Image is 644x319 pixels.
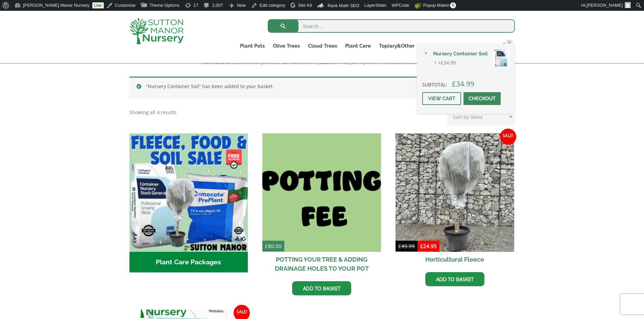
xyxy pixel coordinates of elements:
img: Horticultural Fleece [396,133,514,252]
strong: Subtotal: [422,81,447,88]
span: Site Kit [298,3,312,8]
a: Nursery Container Soil [429,49,509,59]
span: £ [420,243,423,249]
h2: Horticultural Fleece [396,252,514,267]
a: Plant Pots [236,41,269,51]
a: Plant Care [341,41,375,51]
img: logo [129,18,184,44]
a: About [419,41,442,51]
span: [PERSON_NAME] [587,3,623,8]
a: Remove Nursery Container Soil from basket [422,50,430,58]
span: £ [452,79,456,88]
div: “Nursery Container Soil” has been added to your basket. [129,77,515,99]
a: Olive Trees [269,41,304,51]
a: Contact [470,41,498,51]
a: Delivery [442,41,470,51]
a: Checkout [463,92,501,105]
bdi: 34.99 [452,79,474,88]
a: £80.00 POTTING YOUR TREE & ADDING DRAINAGE HOLES TO YOUR POT [262,133,381,276]
span: 0 [450,2,456,8]
a: Cloud Trees [304,41,341,51]
h2: POTTING YOUR TREE & ADDING DRAINAGE HOLES TO YOUR POT [262,252,381,276]
a: 1 [498,41,515,51]
bdi: 49.99 [398,243,415,249]
span: 1 [506,39,513,46]
span: Sale! [500,129,516,145]
span: £ [265,243,268,249]
bdi: 34.99 [441,59,456,66]
bdi: 24.95 [420,243,437,249]
a: View cart [422,92,461,105]
select: Shop order [448,108,515,125]
a: Topiary&Other [375,41,419,51]
span: £ [398,243,401,249]
img: POTTING YOUR TREE & ADDING DRAINAGE HOLES TO YOUR POT [262,133,381,252]
span: 1 × [434,59,456,67]
a: Live [92,2,104,8]
span: £ [441,59,444,66]
h2: Plant Care Packages [129,252,248,273]
a: Add to basket: “Horticultural Fleece” [425,272,484,286]
bdi: 80.00 [265,243,282,249]
input: Search... [268,19,515,33]
img: Plant Care Packages [129,133,248,252]
a: Add to basket: “POTTING YOUR TREE & ADDING DRAINAGE HOLES TO YOUR POT” [292,281,351,295]
a: Visit product category Plant Care Packages [129,133,248,272]
img: Nursery Container Soil [493,50,509,67]
a: Sale! Horticultural Fleece [396,133,514,267]
p: Showing all 4 results [129,108,176,116]
span: Rank Math SEO [328,3,359,8]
